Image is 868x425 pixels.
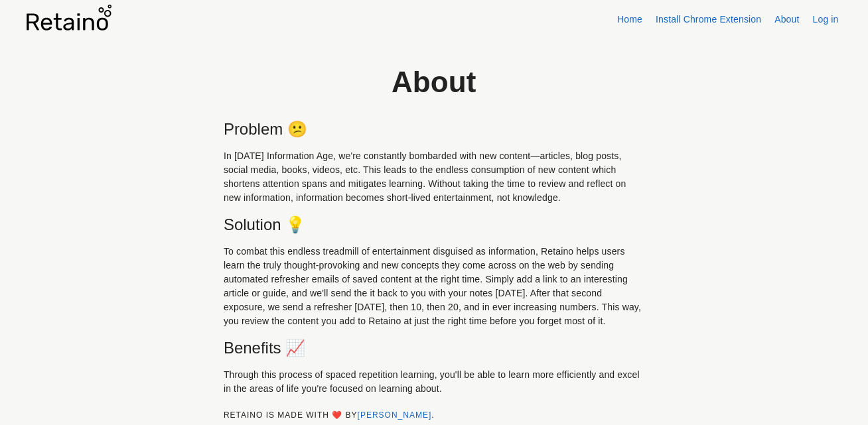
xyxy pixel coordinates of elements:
[287,120,307,138] span: Confused Face Emoji
[224,119,644,140] h5: Problem
[285,215,305,233] span: Light Bulb Emoji
[224,368,644,396] p: Through this process of spaced repetition learning, you'll be able to learn more efficiently and ...
[775,14,800,25] a: About
[224,410,435,420] span: Retaino is made with ❤️ by .
[224,214,644,235] h5: Solution
[27,5,111,30] img: Retaino logo
[224,149,644,205] p: In [DATE] Information Age, we're constantly bombarded with new content—articles, blog posts, soci...
[813,14,839,25] a: Log in
[285,339,305,357] span: Increasing Chart Emoji
[617,14,642,25] a: Home
[224,245,644,328] p: To combat this endless treadmill of entertainment disguised as information, Retaino helps users l...
[358,410,432,420] a: [PERSON_NAME]
[656,14,761,25] a: Install Chrome Extension
[224,337,644,359] h5: Benefits
[392,75,476,89] p: About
